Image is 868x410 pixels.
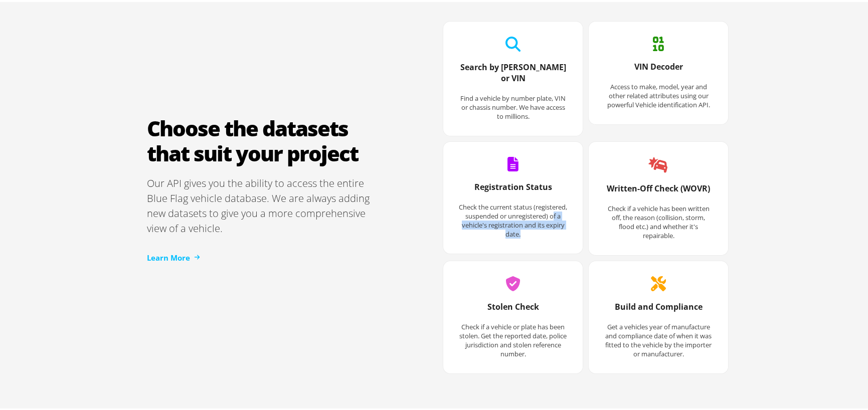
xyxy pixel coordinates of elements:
[604,202,713,238] p: Check if a vehicle has been written off, the reason (collision, storm, flood etc.) and whether it...
[147,174,378,234] p: Our API gives you the ability to access the entire Blue Flag vehicle database. We are always addi...
[458,179,568,200] h3: Registration Status
[458,60,568,92] h3: Search by [PERSON_NAME] or VIN
[604,320,713,356] p: Get a vehicles year of manufacture and compliance date of when it was fitted to the vehicle by th...
[604,299,713,320] h3: Build and Compliance
[458,320,568,356] p: Check if a vehicle or plate has been stolen. Get the reported date, police jurisdiction and stole...
[604,80,713,107] p: Access to make, model, year and other related attributes using our powerful Vehicle identificatio...
[604,181,713,202] h3: Written-Off Check (WOVR)
[458,92,568,119] p: Find a vehicle by number plate, VIN or chassis number. We have access to millions.
[604,59,713,80] h3: VIN Decoder
[147,250,200,262] a: Learn More
[458,200,568,237] p: Check the current status (registered, suspended or unregistered) of a vehicle's registration and ...
[458,299,568,320] h3: Stolen Check
[147,114,378,164] h2: Choose the datasets that suit your project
